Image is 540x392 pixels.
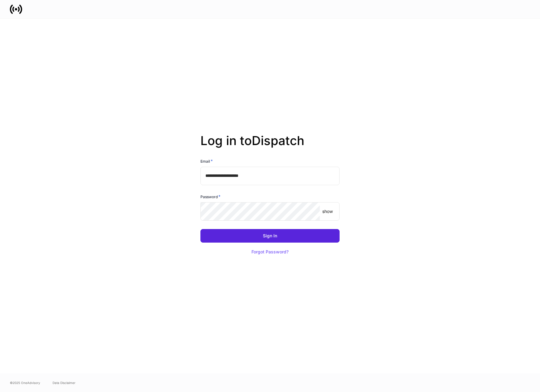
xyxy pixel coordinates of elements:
p: show [322,208,333,215]
button: Sign In [200,229,340,243]
div: Forgot Password? [251,250,289,254]
div: Sign In [263,234,277,238]
button: Forgot Password? [244,245,296,259]
a: Data Disclaimer [53,380,75,385]
h2: Log in to Dispatch [200,133,340,158]
h6: Email [200,158,213,164]
h6: Password [200,194,221,200]
span: © 2025 OneAdvisory [10,380,40,385]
